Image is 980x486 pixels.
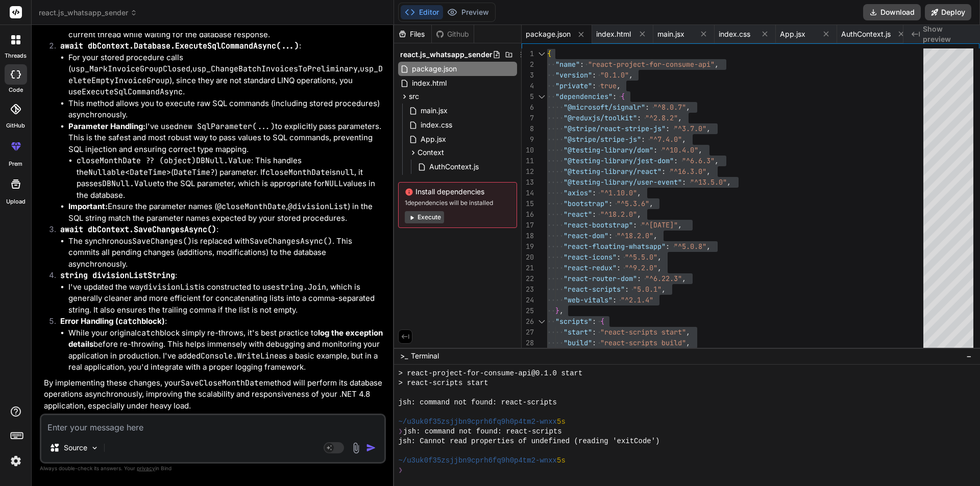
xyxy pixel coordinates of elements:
[68,327,384,373] li: While your original block simply re-throws, it's best practice to before re-throwing. This helps ...
[706,124,710,133] span: ,
[686,338,690,347] span: ,
[657,263,661,272] span: ,
[666,242,670,251] span: :
[77,156,251,166] code: closeMonthDate ?? (object)DBNull.Value
[398,437,659,446] span: jsh: Cannot read properties of undefined (reading 'exitCode')
[6,121,25,130] label: GitHub
[68,64,383,86] code: usp_DeleteEmptyInvoiceGroup
[841,29,891,39] span: AuthContext.js
[674,124,706,133] span: "^3.7.0"
[9,160,22,168] label: prem
[641,220,678,229] span: "^[DATE]"
[137,465,155,471] span: privacy
[68,201,384,224] li: Ensure the parameter names ( , ) in the SQL string match the parameter names expected by your sto...
[522,209,534,220] div: 16
[925,4,971,20] button: Deploy
[143,282,199,292] code: divisionList
[563,220,633,229] span: "react-bootstrap"
[522,59,534,70] div: 2
[181,378,263,388] code: SaveCloseMonthDate
[966,351,972,361] span: −
[82,87,183,97] code: ExecuteSqlCommandAsync
[559,306,563,315] span: ,
[90,444,99,452] img: Pick Models
[71,64,190,74] code: usp_MarkInvoiceGroupClosed
[653,145,657,155] span: :
[40,464,386,473] p: Always double-check its answers. Your in Bind
[432,29,474,39] div: Github
[657,29,684,39] span: main.jsx
[366,443,376,453] img: icon
[563,124,666,133] span: "@stripe/react-stripe-js"
[88,167,171,177] code: Nullable<DateTime>
[118,316,141,326] code: catch
[217,201,286,212] code: @closeMonthDate
[592,317,596,326] span: :
[535,48,548,59] div: Click to collapse the range.
[563,177,682,187] span: "@testing-library/user-event"
[645,103,649,112] span: :
[612,295,617,304] span: :
[600,81,617,90] span: true
[637,210,641,219] span: ,
[600,70,629,80] span: "0.1.0"
[179,121,275,132] code: new SqlParameter(...)
[661,167,666,176] span: :
[563,210,592,219] span: "react"
[592,327,596,337] span: :
[60,41,299,51] code: await dbContext.Database.ExecuteSqlCommandAsync(...)
[645,113,678,122] span: "^2.8.2"
[563,263,617,272] span: "react-redux"
[555,60,580,69] span: "name"
[557,456,566,466] span: 5s
[522,113,534,123] div: 7
[64,443,87,453] p: Source
[563,242,666,251] span: "react-floating-whatsapp"
[625,263,657,272] span: "^9.2.0"
[522,198,534,209] div: 15
[661,145,698,155] span: "^10.4.0"
[780,29,805,39] span: App.jsx
[633,285,661,294] span: "5.0.1"
[522,123,534,134] div: 8
[522,273,534,284] div: 22
[625,285,629,294] span: :
[522,338,534,348] div: 28
[657,252,661,262] span: ,
[7,452,24,470] img: settings
[398,456,557,466] span: ~/u3uk0f35zsjjbn9cprh6fq9h0p4tm2-wnxx
[608,231,612,240] span: :
[522,145,534,156] div: 10
[555,306,559,315] span: }
[68,98,384,121] li: This method allows you to execute raw SQL commands (including stored procedures) asynchronously.
[68,121,145,131] strong: Parameter Handling:
[418,147,444,158] span: Context
[641,135,645,144] span: :
[617,263,621,272] span: :
[863,4,921,20] button: Download
[411,351,439,361] span: Terminal
[682,274,686,283] span: ,
[633,220,637,229] span: :
[706,242,710,251] span: ,
[719,29,750,39] span: index.css
[563,135,641,144] span: "@stripe/stripe-js"
[68,52,384,98] li: For your stored procedure calls ( , , ), since they are not standard LINQ operations, you use .
[637,188,641,197] span: ,
[522,188,534,198] div: 14
[645,274,682,283] span: "^6.22.3"
[336,167,354,177] code: null
[686,327,690,337] span: ,
[715,60,719,69] span: ,
[398,378,488,388] span: > react-scripts start
[596,29,631,39] span: index.html
[600,338,686,347] span: "react-scripts build"
[192,64,358,74] code: usp_ChangeBatchInvoicesToPreliminary
[60,316,165,326] strong: Error Handling ( block)
[102,178,157,189] code: DBNull.Value
[686,103,690,112] span: ,
[250,236,332,246] code: SaveChangesAsync()
[522,102,534,113] div: 6
[68,236,384,270] li: The synchronous is replaced with . This commits all pending changes (additions, modifications) to...
[405,187,510,197] span: Install dependencies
